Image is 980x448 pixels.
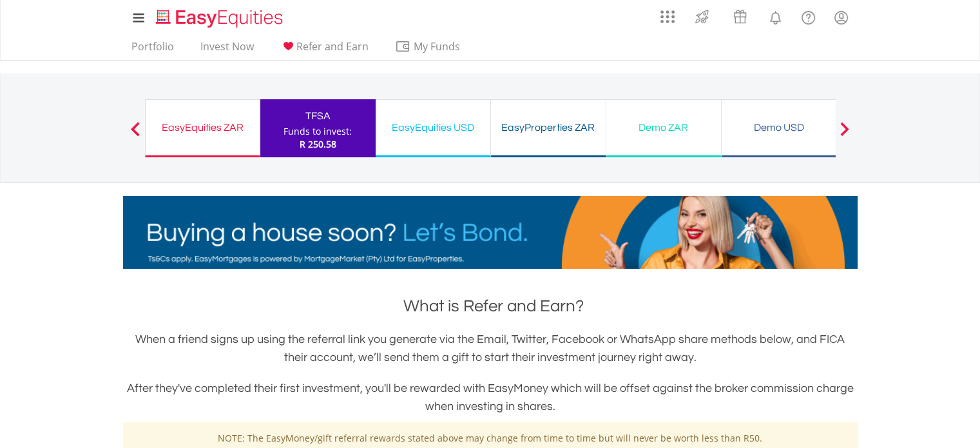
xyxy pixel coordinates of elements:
[300,138,336,150] span: R 250.58
[133,432,848,445] p: NOTE: The EasyMoney/gift referral rewards stated above may change from time to time but will neve...
[296,39,369,54] span: Refer and Earn
[403,298,584,315] span: What is Refer and Earn?
[153,8,288,29] img: EasyEquities_Logo.png
[153,119,252,137] div: EasyEquities ZAR
[395,38,479,55] span: My Funds
[151,3,288,29] a: Home page
[832,128,858,141] button: Next
[275,40,374,60] a: Refer and Earn
[123,380,858,416] h3: After they've completed their first investment, you'll be rewarded with EasyMoney which will be o...
[268,107,368,125] div: TFSA
[123,196,858,269] img: EasyMortage Promotion Banner
[195,40,259,60] a: Invest Now
[721,3,759,27] a: Vouchers
[614,119,713,137] div: Demo ZAR
[729,119,829,137] div: Demo USD
[499,119,598,137] div: EasyProperties ZAR
[126,40,179,60] a: Portfolio
[383,119,483,137] div: EasyEquities USD
[825,3,858,32] a: My Profile
[759,3,792,29] a: Notifications
[123,331,858,367] h3: When a friend signs up using the referral link you generate via the Email, Twitter, Facebook or W...
[122,128,148,141] button: Previous
[652,3,683,24] a: AppsGrid
[792,3,825,29] a: FAQ's and Support
[729,6,751,27] img: vouchers-v2.svg
[283,125,352,138] div: Funds to invest:
[691,6,713,27] img: thrive-v2.svg
[660,10,675,24] img: grid-menu-icon.svg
